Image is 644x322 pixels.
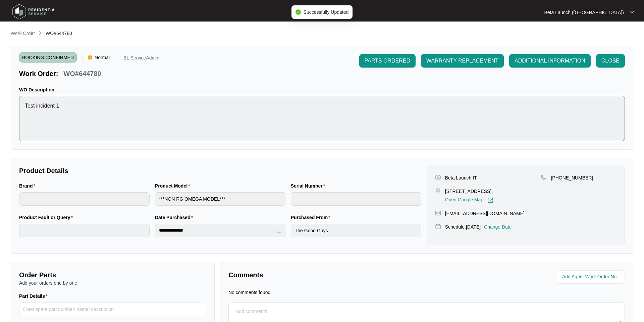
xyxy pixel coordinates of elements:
img: residentia service logo [10,2,57,22]
p: WO#644780 [63,69,101,78]
label: Product Fault or Query [19,214,75,221]
button: WARRANTY REPLACEMENT [421,54,504,68]
p: [PHONE_NUMBER] [551,174,593,181]
p: Schedule: [DATE] [445,224,481,230]
p: Change Date [484,224,512,230]
img: user-pin [435,174,441,180]
p: Work Order [11,30,35,37]
input: Purchased From [291,224,421,237]
button: ADDITIONAL INFORMATION [509,54,591,68]
input: Product Fault or Query [19,224,150,237]
label: Brand [19,183,38,189]
span: Successfully Updated [304,9,349,15]
a: Work Order [9,30,36,37]
label: Part Details [19,293,50,299]
input: Serial Number [291,192,421,206]
img: map-pin [435,188,441,194]
span: ADDITIONAL INFORMATION [515,57,585,65]
img: dropdown arrow [630,11,634,14]
input: Part Details [19,303,206,316]
span: check-circle [296,9,301,15]
img: chevron-right [38,30,43,36]
p: No comments found [228,289,270,296]
p: Beta Launch IT [445,174,477,181]
img: map-pin [541,174,547,180]
p: Work Order: [19,69,58,78]
p: Add your orders one by one [19,280,206,286]
img: Vercel Logo [88,55,92,59]
span: BOOKING CONFIRMED [19,52,77,63]
input: Brand [19,192,150,206]
span: PARTS ORDERED [365,57,410,65]
img: map-pin [435,210,441,216]
label: Purchased From [291,214,333,221]
span: WO#644780 [46,31,72,36]
span: CLOSE [601,57,620,65]
img: map-pin [435,224,441,230]
p: Comments [228,270,422,280]
label: Date Purchased [155,214,196,221]
img: Link-External [487,197,493,203]
p: BL ServiceAdmin [123,55,159,63]
button: PARTS ORDERED [359,54,416,68]
a: Open Google Map [445,197,493,203]
label: Serial Number [291,183,328,189]
p: [STREET_ADDRESS], [445,188,493,195]
span: Normal [92,52,112,63]
span: WARRANTY REPLACEMENT [426,57,498,65]
label: Product Model [155,183,193,189]
button: CLOSE [596,54,625,68]
p: WO Description: [19,86,625,93]
p: Product Details [19,166,421,175]
input: Date Purchased [159,227,275,234]
textarea: Test incident 1 [19,96,625,141]
p: Beta Launch ([GEOGRAPHIC_DATA]) [544,9,624,16]
p: Order Parts [19,270,206,280]
input: Product Model [155,192,285,206]
p: [EMAIL_ADDRESS][DOMAIN_NAME] [445,210,525,217]
input: Add Agent Work Order No. [562,273,621,281]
